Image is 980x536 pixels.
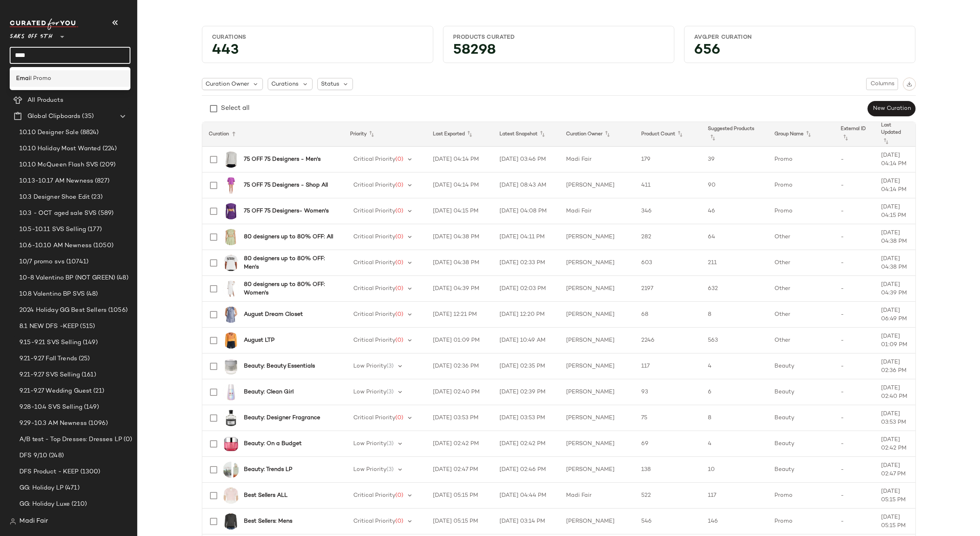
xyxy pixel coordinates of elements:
[493,224,560,250] td: [DATE] 04:11 PM
[493,198,560,224] td: [DATE] 04:08 PM
[635,379,701,405] td: 93
[875,509,915,534] td: [DATE] 05:15 PM
[19,322,78,331] span: 8.1 NEW DFS -KEEP
[19,403,82,412] span: 9.28-10.4 SVS Selling
[87,419,108,428] span: (1096)
[19,193,90,202] span: 10.3 Designer Shoe Edit
[223,384,239,400] img: 0400019340867
[834,431,875,457] td: -
[768,483,835,509] td: Promo
[19,225,86,234] span: 10.5-10.11 SVS Selling
[244,362,315,370] b: Beauty: Beauty Essentials
[834,224,875,250] td: -
[386,363,394,369] span: (3)
[244,310,303,319] b: August Dream Closet
[19,387,92,396] span: 9.21-9.27 Wedding Guest
[19,483,63,493] span: GG: Holiday LP
[244,491,287,500] b: Best Sellers ALL
[768,172,835,198] td: Promo
[65,257,88,267] span: (10741)
[701,379,768,405] td: 6
[395,518,403,524] span: (0)
[426,276,493,302] td: [DATE] 04:39 PM
[344,122,427,147] th: Priority
[426,172,493,198] td: [DATE] 04:14 PM
[834,328,875,353] td: -
[353,415,395,421] span: Critical Priority
[426,509,493,534] td: [DATE] 05:15 PM
[768,224,835,250] td: Other
[426,328,493,353] td: [DATE] 01:09 PM
[493,509,560,534] td: [DATE] 03:14 PM
[453,34,664,41] div: Products Curated
[768,122,835,147] th: Group Name
[872,105,911,112] span: New Curation
[635,224,701,250] td: 282
[635,172,701,198] td: 411
[81,338,98,347] span: (149)
[223,255,239,271] img: 0400022391896_WHITEBLACK
[875,328,915,353] td: [DATE] 01:09 PM
[635,509,701,534] td: 546
[701,224,768,250] td: 64
[19,177,93,186] span: 10.13-10.17 AM Newness
[768,198,835,224] td: Promo
[560,457,635,483] td: [PERSON_NAME]
[86,225,102,234] span: (177)
[875,122,915,147] th: Last Updated
[19,451,47,460] span: DFS 9/10
[493,353,560,379] td: [DATE] 02:35 PM
[386,441,394,447] span: (3)
[834,172,875,198] td: -
[353,286,395,292] span: Critical Priority
[19,144,101,153] span: 10.10 Holiday Most Wanted
[560,431,635,457] td: [PERSON_NAME]
[875,431,915,457] td: [DATE] 02:42 PM
[244,181,328,189] b: 75 OFF 75 Designers - Shop All
[82,403,99,412] span: (149)
[93,177,109,186] span: (827)
[834,147,875,172] td: -
[244,254,334,271] b: 80 designers up to 80% OFF: Men's
[395,415,403,421] span: (0)
[426,198,493,224] td: [DATE] 04:15 PM
[834,483,875,509] td: -
[834,250,875,276] td: -
[834,405,875,431] td: -
[19,419,87,428] span: 9.29-10.3 AM Newness
[635,353,701,379] td: 117
[244,439,302,448] b: Beauty: On a Budget
[27,96,63,105] span: All Products
[875,172,915,198] td: [DATE] 04:14 PM
[875,302,915,328] td: [DATE] 06:49 PM
[223,436,239,452] img: 0400013833385
[635,328,701,353] td: 2246
[493,405,560,431] td: [DATE] 03:53 PM
[426,353,493,379] td: [DATE] 02:36 PM
[395,208,403,214] span: (0)
[353,518,395,524] span: Critical Priority
[701,122,768,147] th: Suggested Products
[768,250,835,276] td: Other
[560,198,635,224] td: Madi Fair
[19,241,92,250] span: 10.6-10.10 AM Newness
[221,104,250,114] div: Select all
[701,147,768,172] td: 39
[493,122,560,147] th: Latest Snapshot
[701,172,768,198] td: 90
[77,354,90,364] span: (25)
[635,147,701,172] td: 179
[875,276,915,302] td: [DATE] 04:39 PM
[19,435,122,444] span: A/B test - Top Dresses: Dresses LP
[271,80,298,88] span: Curations
[907,81,912,87] img: svg%3e
[834,379,875,405] td: -
[10,518,16,525] img: svg%3e
[635,483,701,509] td: 522
[560,509,635,534] td: [PERSON_NAME]
[19,338,81,347] span: 9.15-9.21 SVS Selling
[244,517,292,525] b: Best Sellers: Mens
[353,389,386,395] span: Low Priority
[223,462,239,478] img: 0400012621572
[768,147,835,172] td: Promo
